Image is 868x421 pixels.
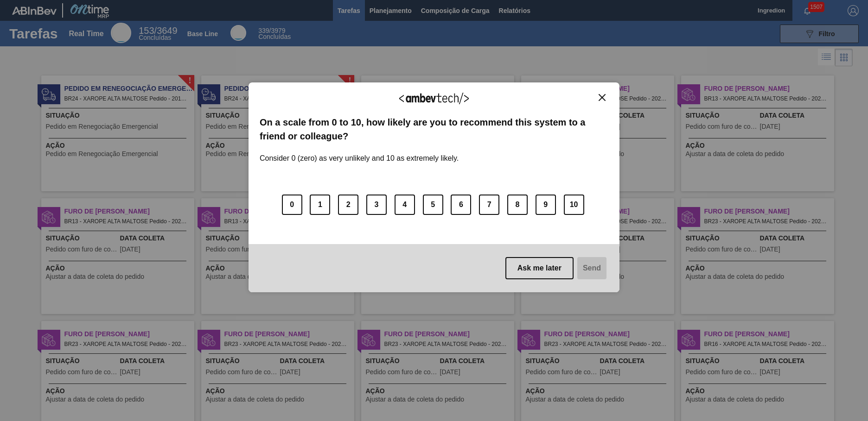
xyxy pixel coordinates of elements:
button: 7 [479,195,499,215]
img: Logo Ambevtech [399,93,469,104]
button: 6 [451,195,471,215]
label: Consider 0 (zero) as very unlikely and 10 as extremely likely. [260,143,459,163]
button: 4 [395,195,415,215]
button: 2 [338,195,358,215]
button: 9 [536,195,556,215]
button: 3 [366,195,387,215]
button: Close [596,94,608,101]
button: 0 [282,195,302,215]
button: 10 [564,195,584,215]
label: On a scale from 0 to 10, how likely are you to recommend this system to a friend or colleague? [260,115,608,144]
img: Close [599,94,606,101]
button: Ask me later [505,257,574,279]
button: 5 [423,195,443,215]
button: 1 [310,195,330,215]
button: 8 [507,195,528,215]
